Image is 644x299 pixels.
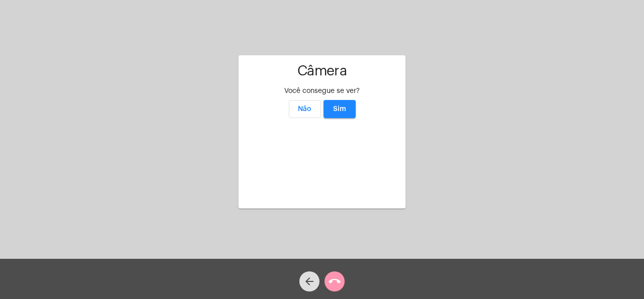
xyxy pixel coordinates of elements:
button: Sim [324,100,356,118]
mat-icon: call_end [329,275,341,287]
button: Não [289,100,321,118]
span: Não [298,106,311,113]
span: Você consegue se ver? [284,87,360,94]
mat-icon: arrow_back [303,275,315,287]
h1: Câmera [247,63,397,79]
span: Sim [333,106,346,113]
